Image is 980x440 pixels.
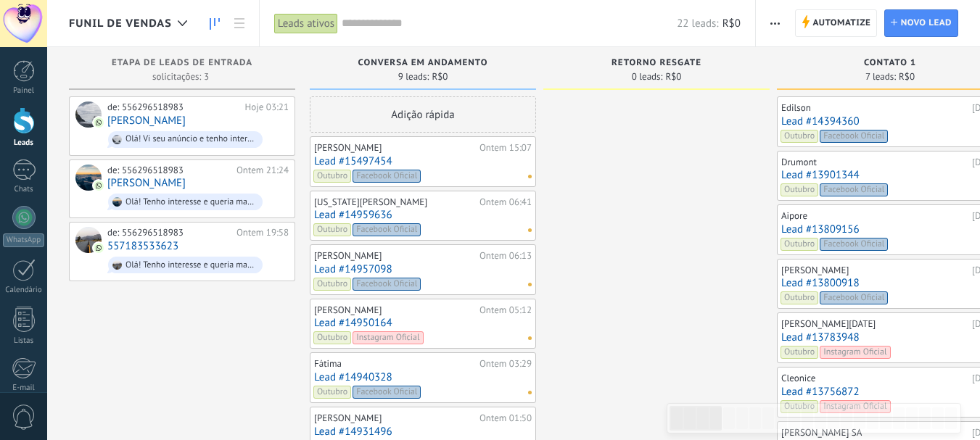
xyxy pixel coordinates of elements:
[107,165,231,176] div: de: 556296518983
[94,180,104,191] img: com.amocrm.amocrmwa.svg
[820,238,888,251] span: Facebook Oficial
[3,336,45,346] div: Listas
[781,346,818,359] span: Outubro
[781,157,968,168] div: Drumont
[313,170,351,183] span: Outubro
[528,228,532,232] span: Nenhuma tarefa atribuída
[75,165,102,191] div: Aleida Marques
[812,10,870,36] span: Automatize
[313,278,351,291] span: Outubro
[722,17,741,30] span: R$0
[479,412,532,424] div: Ontem 01:50
[781,291,818,304] span: Outubro
[107,227,231,238] div: de: 556296518983
[75,101,102,128] div: Elias Santos
[107,101,240,113] div: de: 556296518983
[314,317,532,329] a: Lead #14950164
[781,130,818,143] span: Outubro
[107,240,178,252] a: 557183533623
[76,58,288,70] div: Etapa de leads de entrada
[820,130,888,143] span: Facebook Oficial
[795,9,877,37] a: Automatize
[528,283,532,286] span: Nenhuma tarefa atribuída
[358,58,488,68] span: CONVERSA EM ANDAMENTO
[479,358,532,370] div: Ontem 03:29
[314,263,532,275] a: Lead #14957098
[75,227,102,253] div: 557183533623
[314,371,532,383] a: Lead #14940328
[3,286,45,295] div: Calendário
[314,250,476,262] div: [PERSON_NAME]
[479,196,532,208] div: Ontem 06:41
[353,170,421,183] span: Facebook Oficial
[314,426,532,438] a: Lead #14931496
[314,412,476,424] div: [PERSON_NAME]
[69,17,172,30] span: Funil de vendas
[781,238,818,251] span: Outubro
[528,391,532,394] span: Nenhuma tarefa atribuída
[528,175,532,178] span: Nenhuma tarefa atribuída
[94,117,104,128] img: com.amocrm.amocrmwa.svg
[314,196,476,208] div: [US_STATE][PERSON_NAME]
[781,373,968,384] div: Cleonice
[236,227,289,238] div: Ontem 19:58
[107,177,186,189] a: [PERSON_NAME]
[820,400,890,413] span: Instagram Oficial
[125,260,256,270] div: Olá! Tenho interesse e queria mais informações, por favor.
[612,58,701,68] span: RETORNO RESGATE
[677,17,718,30] span: 22 leads:
[665,72,681,81] span: R$0
[528,336,532,340] span: Nenhuma tarefa atribuída
[901,10,952,36] span: Novo lead
[125,197,256,207] div: Olá! Tenho interesse e queria mais informações, por favor.
[551,58,762,70] div: RETORNO RESGATE
[479,142,532,154] div: Ontem 15:07
[820,183,888,196] span: Facebook Oficial
[314,304,476,316] div: [PERSON_NAME]
[112,58,252,68] span: Etapa de leads de entrada
[632,72,663,81] span: 0 leads:
[310,96,536,133] div: Adição rápida
[314,155,532,167] a: Lead #15497454
[820,346,890,359] span: Instagram Oficial
[398,72,429,81] span: 9 leads:
[125,134,256,144] div: Olá! Vi seu anúncio e tenho interesse
[314,209,532,221] a: Lead #14959636
[781,318,968,330] div: [PERSON_NAME][DATE]
[864,58,916,68] span: CONTATO 1
[353,278,421,291] span: Facebook Oficial
[865,72,896,81] span: 7 leads:
[152,72,209,81] span: solicitações: 3
[884,9,958,37] a: Novo lead
[236,165,289,176] div: Ontem 21:24
[3,86,45,96] div: Painel
[245,101,289,113] div: Hoje 03:21
[314,142,476,154] div: [PERSON_NAME]
[274,13,338,34] div: Leads ativos
[781,183,818,196] span: Outubro
[313,223,351,236] span: Outubro
[3,233,44,247] div: WhatsApp
[781,265,968,276] div: [PERSON_NAME]
[313,386,351,399] span: Outubro
[3,185,45,194] div: Chats
[3,383,45,393] div: E-mail
[781,102,968,114] div: Edilson
[317,58,529,70] div: CONVERSA EM ANDAMENTO
[107,115,186,127] a: [PERSON_NAME]
[820,291,888,304] span: Facebook Oficial
[479,250,532,262] div: Ontem 06:13
[353,223,421,236] span: Facebook Oficial
[899,72,915,81] span: R$0
[479,304,532,316] div: Ontem 05:12
[94,243,104,253] img: com.amocrm.amocrmwa.svg
[313,331,351,344] span: Outubro
[353,386,421,399] span: Facebook Oficial
[781,210,968,222] div: Aipore
[353,331,423,344] span: Instagram Oficial
[3,138,45,148] div: Leads
[781,400,818,413] span: Outubro
[432,72,448,81] span: R$0
[314,358,476,370] div: Fátima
